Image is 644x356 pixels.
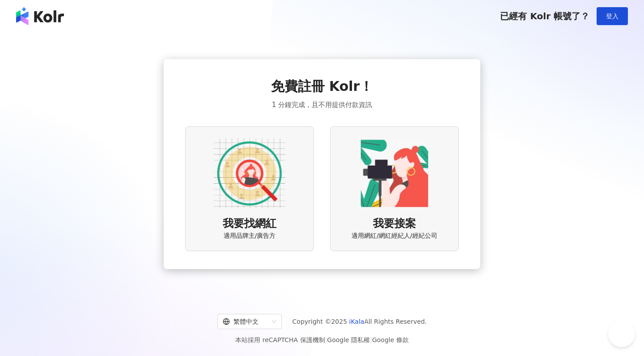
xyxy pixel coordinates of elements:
span: 1 分鐘完成，且不用提供付款資訊 [272,99,372,110]
span: 我要接案 [373,216,416,232]
img: logo [16,7,64,25]
span: | [370,336,372,343]
span: 本站採用 reCAPTCHA 保護機制 [235,335,408,345]
span: 已經有 Kolr 帳號了？ [500,11,589,21]
span: Copyright © 2025 All Rights Reserved. [292,316,427,327]
span: | [325,336,327,343]
img: KOL identity option [359,137,430,209]
span: 適用品牌主/廣告方 [224,232,276,240]
div: 繁體中文 [223,314,268,329]
iframe: Help Scout Beacon - Open [608,320,635,347]
a: Google 條款 [372,336,409,343]
span: 免費註冊 Kolr！ [271,77,373,96]
span: 我要找網紅 [223,216,276,232]
a: iKala [349,318,364,325]
button: 登入 [597,7,628,25]
span: 登入 [606,13,619,20]
span: 適用網紅/網紅經紀人/經紀公司 [352,232,437,240]
a: Google 隱私權 [327,336,370,343]
img: AD identity option [214,137,285,209]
